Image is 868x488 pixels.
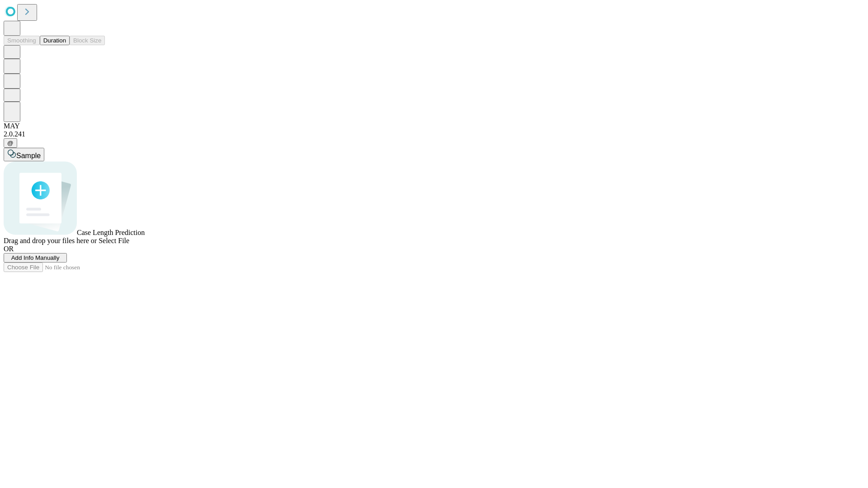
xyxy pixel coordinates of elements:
[11,254,60,261] span: Add Info Manually
[7,140,14,146] span: @
[4,122,864,130] div: MAY
[4,245,14,253] span: OR
[40,36,70,45] button: Duration
[70,36,105,45] button: Block Size
[4,148,44,161] button: Sample
[4,130,864,138] div: 2.0.241
[4,138,17,148] button: @
[16,152,41,160] span: Sample
[4,253,67,263] button: Add Info Manually
[4,36,40,45] button: Smoothing
[77,229,145,236] span: Case Length Prediction
[99,237,129,244] span: Select File
[4,237,97,244] span: Drag and drop your files here or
